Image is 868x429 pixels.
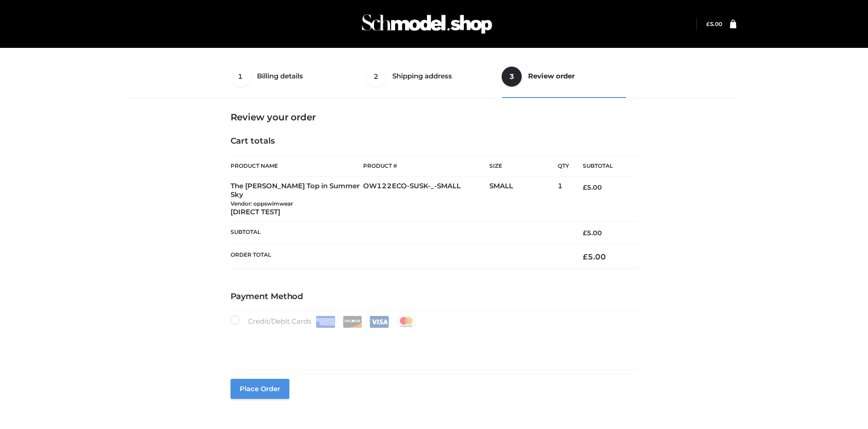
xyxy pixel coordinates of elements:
span: £ [583,229,587,237]
h3: Review your order [231,112,638,123]
label: Credit/Debit Cards [231,315,417,328]
img: Discover [343,316,362,328]
bdi: 5.00 [706,21,722,27]
th: Subtotal [569,156,637,176]
th: Subtotal [231,222,570,244]
img: Amex [316,316,335,328]
small: Vendor: oppswimwear [231,200,293,207]
bdi: 5.00 [583,229,602,237]
td: SMALL [489,176,558,222]
bdi: 5.00 [583,183,602,191]
th: Product # [363,155,489,176]
td: OW122ECO-SUSK-_-SMALL [363,176,489,222]
img: Visa [370,316,389,328]
th: Product Name [231,155,364,176]
td: 1 [558,176,569,222]
th: Qty [558,155,569,176]
bdi: 5.00 [583,252,606,261]
iframe: Secure payment input frame [229,326,636,359]
th: Size [489,156,553,176]
img: Schmodel Admin 964 [359,6,495,42]
img: Mastercard [396,316,416,328]
h4: Cart totals [231,136,638,146]
span: £ [583,252,588,261]
td: The [PERSON_NAME] Top in Summer Sky [DIRECT TEST] [231,176,364,222]
a: £5.00 [706,21,722,27]
th: Order Total [231,244,570,269]
button: Place order [231,379,289,399]
h4: Payment Method [231,292,638,302]
span: £ [706,21,710,27]
span: £ [583,183,587,191]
